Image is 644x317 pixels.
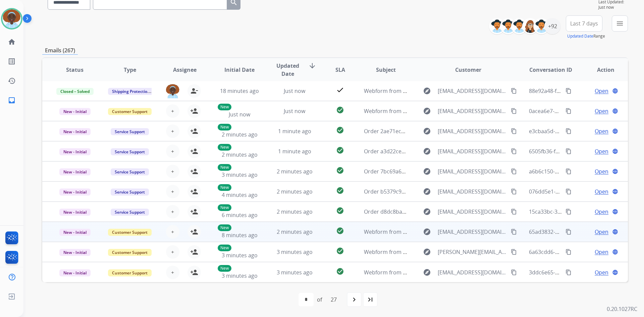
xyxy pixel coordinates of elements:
[166,165,179,178] button: +
[190,127,198,135] mat-icon: person_add
[317,296,322,304] div: of
[222,272,258,279] span: 3 minutes ago
[229,111,250,118] span: Just now
[336,166,344,174] mat-icon: check_circle
[511,269,517,275] mat-icon: content_copy
[438,208,507,216] span: [EMAIL_ADDRESS][DOMAIN_NAME]
[308,62,316,70] mat-icon: arrow_downward
[529,107,630,115] span: 0acea6e7-d0e3-42f5-a7a3-5f2227791151
[529,228,631,235] span: 65ad3832-d23a-46fa-aecc-5b8527089c02
[336,267,344,275] mat-icon: check_circle
[364,269,516,276] span: Webform from [EMAIL_ADDRESS][DOMAIN_NAME] on [DATE]
[612,148,618,154] mat-icon: language
[438,248,507,256] span: [PERSON_NAME][EMAIL_ADDRESS][DOMAIN_NAME]
[277,168,313,175] span: 2 minutes ago
[438,228,507,236] span: [EMAIL_ADDRESS][DOMAIN_NAME]
[171,268,174,276] span: +
[336,126,344,134] mat-icon: check_circle
[529,127,633,135] span: e3cbaa5d-35cd-4584-aa51-bd15c026d410
[423,228,431,236] mat-icon: explore
[455,66,481,74] span: Customer
[218,164,231,171] p: New
[364,188,483,195] span: Order b5379c9c-5ef6-4c65-b56a-a79c9d35bbb8
[190,87,198,95] mat-icon: person_remove
[566,249,572,255] mat-icon: content_copy
[218,245,231,251] p: New
[336,146,344,154] mat-icon: check_circle
[336,187,344,195] mat-icon: check_circle
[423,248,431,256] mat-icon: explore
[222,171,258,178] span: 3 minutes ago
[325,293,342,306] div: 27
[438,268,507,276] span: [EMAIL_ADDRESS][DOMAIN_NAME]
[171,167,174,175] span: +
[376,66,396,74] span: Subject
[364,148,481,155] span: Order a3d22ce2-5558-42a2-84f0-c6b0a12a69fe
[59,168,91,175] span: New - Initial
[278,127,311,135] span: 1 minute ago
[566,229,572,235] mat-icon: content_copy
[111,189,149,196] span: Service Support
[108,249,152,256] span: Customer Support
[529,168,633,175] span: a6b6c150-8499-4b61-8850-0c0a567b611e
[173,66,197,74] span: Assignee
[218,204,231,211] p: New
[366,296,374,304] mat-icon: last_page
[277,208,313,215] span: 2 minutes ago
[124,66,136,74] span: Type
[218,124,231,130] p: New
[566,128,572,134] mat-icon: content_copy
[111,209,149,216] span: Service Support
[511,148,517,154] mat-icon: content_copy
[364,107,516,115] span: Webform from [EMAIL_ADDRESS][DOMAIN_NAME] on [DATE]
[42,46,78,55] p: Emails (267)
[273,62,303,78] span: Updated Date
[222,151,258,158] span: 2 minutes ago
[166,84,179,98] img: agent-avatar
[423,188,431,196] mat-icon: explore
[335,66,345,74] span: SLA
[423,127,431,135] mat-icon: explore
[595,147,608,155] span: Open
[612,249,618,255] mat-icon: language
[2,9,21,28] img: avatar
[277,188,313,195] span: 2 minutes ago
[278,148,311,155] span: 1 minute ago
[567,33,605,39] span: Range
[438,127,507,135] span: [EMAIL_ADDRESS][DOMAIN_NAME]
[336,247,344,255] mat-icon: check_circle
[511,128,517,134] mat-icon: content_copy
[190,188,198,196] mat-icon: person_add
[166,245,179,259] button: +
[529,269,632,276] span: 3ddc6e65-5755-41f2-a791-b8c04eed0339
[612,189,618,195] mat-icon: language
[511,168,517,174] mat-icon: content_copy
[595,228,608,236] span: Open
[566,108,572,114] mat-icon: content_copy
[277,269,313,276] span: 3 minutes ago
[595,87,608,95] span: Open
[612,209,618,215] mat-icon: language
[438,107,507,115] span: [EMAIL_ADDRESS][DOMAIN_NAME]
[8,96,16,104] mat-icon: inbox
[529,66,572,74] span: Conversation ID
[529,188,633,195] span: 076dd5e1-93db-41e0-8ed8-8a1fd2426259
[364,248,557,256] span: Webform from [PERSON_NAME][EMAIL_ADDRESS][DOMAIN_NAME] on [DATE]
[570,22,598,25] span: Last 7 days
[59,229,91,236] span: New - Initial
[8,77,16,85] mat-icon: history
[284,87,305,95] span: Just now
[277,228,313,235] span: 2 minutes ago
[438,87,507,95] span: [EMAIL_ADDRESS][DOMAIN_NAME]
[8,57,16,65] mat-icon: list_alt
[56,88,94,95] span: Closed – Solved
[350,296,358,304] mat-icon: navigate_next
[190,248,198,256] mat-icon: person_add
[612,269,618,275] mat-icon: language
[544,18,560,34] div: +92
[511,189,517,195] mat-icon: content_copy
[423,107,431,115] mat-icon: explore
[59,189,91,196] span: New - Initial
[511,249,517,255] mat-icon: content_copy
[612,108,618,114] mat-icon: language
